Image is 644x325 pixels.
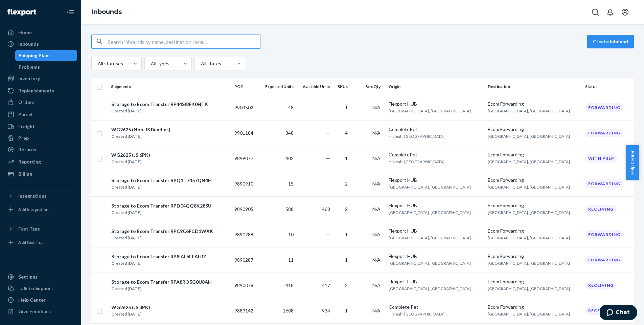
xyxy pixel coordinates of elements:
span: — [326,181,330,187]
div: Talk to Support [18,285,53,292]
span: [GEOGRAPHIC_DATA], [GEOGRAPHIC_DATA] [488,108,570,113]
span: 48 [288,105,294,110]
span: [GEOGRAPHIC_DATA], [GEOGRAPHIC_DATA] [389,235,471,240]
div: Inbounds [18,41,39,47]
a: Orders [4,97,77,108]
span: N/A [372,130,381,136]
span: [GEOGRAPHIC_DATA], [GEOGRAPHIC_DATA] [488,159,570,164]
span: [GEOGRAPHIC_DATA], [GEOGRAPHIC_DATA] [488,286,570,291]
span: — [326,155,330,161]
div: Integrations [18,193,47,199]
div: Created [DATE] [111,108,208,114]
span: N/A [372,282,381,288]
a: Billing [4,169,77,179]
span: [GEOGRAPHIC_DATA], [GEOGRAPHIC_DATA] [389,286,471,291]
button: Help Center [626,145,639,180]
span: — [326,130,330,136]
span: N/A [372,181,381,187]
div: Ecom Forwarding [488,177,580,183]
span: N/A [372,155,381,161]
div: Ecom Forwarding [488,202,580,209]
span: [GEOGRAPHIC_DATA], [GEOGRAPHIC_DATA] [389,185,471,190]
div: Shipping Plans [19,52,51,59]
div: Created [DATE] [111,158,150,165]
span: 588 [285,206,294,212]
td: 9890288 [232,222,259,247]
span: [GEOGRAPHIC_DATA], [GEOGRAPHIC_DATA] [488,235,570,240]
a: Help Center [4,295,77,305]
div: Storage to Ecom Transfer RPD04QQ8K28SU [111,202,211,209]
span: [GEOGRAPHIC_DATA], [GEOGRAPHIC_DATA] [488,311,570,317]
th: Shipments [108,79,232,95]
th: Available Units [296,79,333,95]
a: Home [4,27,77,38]
div: Receiving [585,306,617,315]
a: Returns [4,144,77,155]
span: N/A [372,232,381,237]
div: Flexport HUB [389,101,482,107]
div: Freight [18,123,35,130]
td: 9901184 [232,120,259,146]
div: Ecom Forwarding [488,151,580,158]
a: Add Fast Tag [4,237,77,248]
a: Inventory [4,73,77,84]
iframe: Opens a widget where you can chat to one of our agents [600,305,637,322]
a: Freight [4,121,77,132]
span: 2 [345,181,348,187]
div: Flexport HUB [389,202,482,209]
span: 10 [288,232,294,237]
a: Prep [4,133,77,144]
span: — [326,257,330,263]
div: Flexport HUB [389,278,482,285]
button: Open notifications [603,5,617,19]
span: Hialeah, [GEOGRAPHIC_DATA] [389,134,444,139]
button: Close Navigation [64,5,77,19]
div: Help Center [18,297,46,303]
div: Add Fast Tag [18,239,43,245]
div: Created [DATE] [111,209,211,216]
div: Forwarding [585,103,623,112]
div: WG2625 (JS 3PK) [111,304,150,311]
div: Storage to Ecom Transfer RP8IAL6EEAH01 [111,253,207,260]
div: Forwarding [585,256,623,264]
div: Problems [19,64,40,70]
button: Talk to Support [4,283,77,294]
th: SKUs [333,79,353,95]
span: N/A [372,105,381,110]
span: Hialeah, [GEOGRAPHIC_DATA] [389,311,444,317]
td: 9903502 [232,95,259,120]
div: Prep [18,135,29,142]
div: Fast Tags [18,225,40,232]
span: N/A [372,308,381,313]
span: [GEOGRAPHIC_DATA], [GEOGRAPHIC_DATA] [389,108,471,113]
div: Ecom Forwarding [488,227,580,234]
div: Created [DATE] [111,285,212,292]
a: Replenishments [4,85,77,96]
div: Ecom Forwarding [488,253,580,260]
div: CompletePet [389,151,482,158]
div: Add Integration [18,207,48,212]
span: 348 [285,130,294,136]
div: Created [DATE] [111,133,170,140]
td: 9890910 [232,171,259,196]
th: Expected Units [259,79,296,95]
span: 4 [345,130,348,136]
div: Ecom Forwarding [488,304,580,310]
span: [GEOGRAPHIC_DATA], [GEOGRAPHIC_DATA] [389,261,471,266]
a: Inbounds [4,39,77,49]
div: Complete Pet [389,304,482,310]
td: 9890287 [232,247,259,273]
div: Replenishments [18,87,54,94]
a: Inbounds [92,8,122,16]
span: 1 [345,257,348,263]
div: Forwarding [585,129,623,137]
div: Storage to Ecom Transfer RPC9C6FCD1WXK [111,228,213,235]
span: 2 [345,282,348,288]
button: Integrations [4,191,77,201]
span: [GEOGRAPHIC_DATA], [GEOGRAPHIC_DATA] [389,210,471,215]
span: — [326,232,330,237]
ol: breadcrumbs [87,2,127,22]
a: Parcel [4,109,77,120]
div: Billing [18,171,32,177]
